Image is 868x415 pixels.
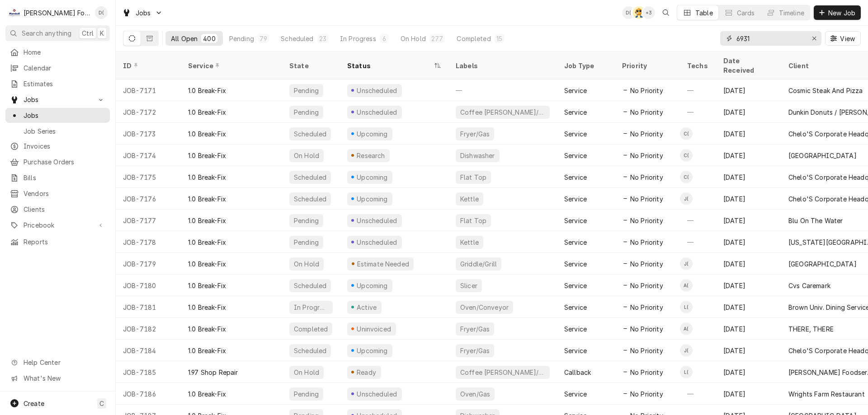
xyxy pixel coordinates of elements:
[564,281,587,290] div: Service
[680,231,716,253] div: —
[630,259,663,269] span: No Priority
[630,324,663,334] span: No Priority
[293,238,320,247] div: Pending
[188,259,226,269] div: 1.0 Break-Fix
[188,238,226,247] div: 1.0 Break-Fix
[24,173,105,182] span: Bills
[564,151,587,160] div: Service
[716,383,781,405] div: [DATE]
[188,129,226,139] div: 1.0 Break-Fix
[188,86,226,95] div: 1.0 Break-Fix
[632,6,645,19] div: Adam Testa's Avatar
[355,368,377,377] div: Ready
[680,210,716,231] div: —
[382,34,387,43] div: 6
[680,279,693,292] div: A(
[564,238,587,247] div: Service
[8,6,21,19] div: Marshall Food Equipment Service's Avatar
[293,107,320,117] div: Pending
[459,368,546,377] div: Coffee [PERSON_NAME]/Hot
[22,28,71,38] span: Search anything
[630,368,663,377] span: No Priority
[716,231,781,253] div: [DATE]
[459,107,546,117] div: Coffee [PERSON_NAME]/Iced
[24,205,105,214] span: Clients
[716,166,781,188] div: [DATE]
[116,188,181,210] div: JOB-7176
[123,61,172,70] div: ID
[5,234,110,249] a: Reports
[95,6,108,19] div: D(
[630,86,663,95] span: No Priority
[716,253,781,275] div: [DATE]
[5,139,110,154] a: Invoices
[716,361,781,383] div: [DATE]
[136,8,151,18] span: Jobs
[459,389,491,399] div: Oven/Gas
[5,355,110,370] a: Go to Help Center
[356,194,389,204] div: Upcoming
[716,275,781,296] div: [DATE]
[5,170,110,185] a: Bills
[788,151,857,160] div: [GEOGRAPHIC_DATA]
[659,5,673,20] button: Open search
[788,216,843,225] div: Blu On The Water
[630,346,663,355] span: No Priority
[24,126,105,136] span: Job Series
[630,107,663,117] span: No Priority
[564,107,587,117] div: Service
[716,188,781,210] div: [DATE]
[716,123,781,145] div: [DATE]
[356,86,398,95] div: Unscheduled
[622,6,635,19] div: Derek Testa (81)'s Avatar
[188,389,226,399] div: 1.0 Break-Fix
[100,28,104,38] span: K
[564,259,587,269] div: Service
[680,171,693,183] div: Chris Branca (99)'s Avatar
[630,129,663,139] span: No Priority
[716,340,781,361] div: [DATE]
[680,322,693,335] div: A(
[188,194,226,204] div: 1.0 Break-Fix
[188,281,226,290] div: 1.0 Break-Fix
[716,79,781,101] div: [DATE]
[293,389,320,399] div: Pending
[5,45,110,60] a: Home
[737,8,755,18] div: Cards
[401,34,426,43] div: On Hold
[825,31,861,46] button: View
[293,173,327,182] div: Scheduled
[807,31,821,46] button: Erase input
[319,34,326,43] div: 23
[356,238,398,247] div: Unscheduled
[564,368,591,377] div: Callback
[293,281,327,290] div: Scheduled
[95,6,108,19] div: Derek Testa (81)'s Avatar
[459,281,478,290] div: Slicer
[642,6,655,19] div: + 3
[564,346,587,355] div: Service
[680,344,693,357] div: James Lunney (128)'s Avatar
[564,129,587,139] div: Service
[203,34,215,43] div: 400
[116,123,181,145] div: JOB-7173
[24,141,105,151] span: Invoices
[116,296,181,318] div: JOB-7181
[24,63,105,73] span: Calendar
[5,25,110,41] button: Search anythingCtrlK
[188,368,238,377] div: 1.97 Shop Repair
[826,8,857,18] span: New Job
[293,216,320,225] div: Pending
[814,5,861,20] button: New Job
[118,5,166,20] a: Go to Jobs
[188,346,226,355] div: 1.0 Break-Fix
[630,238,663,247] span: No Priority
[116,166,181,188] div: JOB-7175
[24,157,105,167] span: Purchase Orders
[24,8,90,18] div: [PERSON_NAME] Food Equipment Service
[340,34,376,43] div: In Progress
[564,324,587,334] div: Service
[293,303,329,312] div: In Progress
[779,8,804,18] div: Timeline
[5,76,110,91] a: Estimates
